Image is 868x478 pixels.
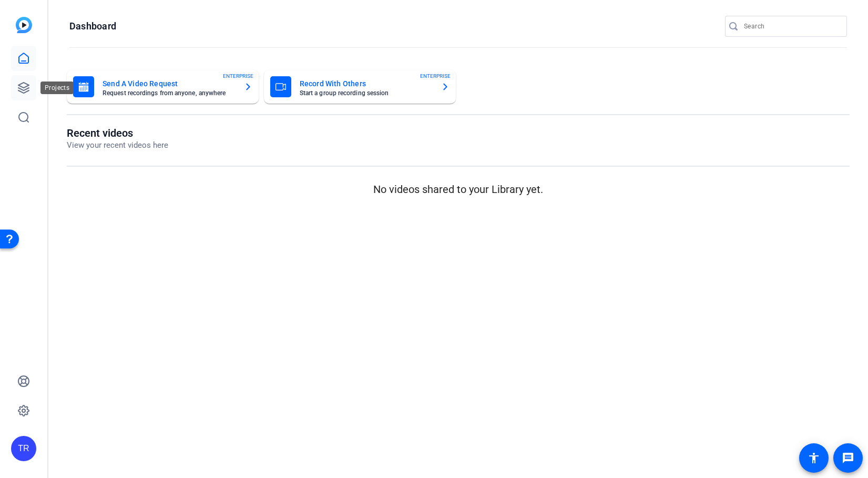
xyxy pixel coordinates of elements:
button: Send A Video RequestRequest recordings from anyone, anywhereENTERPRISE [67,70,259,104]
div: TR [11,436,36,461]
div: Projects [40,82,74,94]
button: Record With OthersStart a group recording sessionENTERPRISE [264,70,456,104]
span: ENTERPRISE [420,72,451,80]
mat-card-title: Record With Others [300,77,433,90]
mat-card-subtitle: Request recordings from anyone, anywhere [103,90,236,96]
mat-icon: message [842,452,854,464]
img: blue-gradient.svg [16,17,32,33]
h1: Dashboard [69,20,116,33]
p: View your recent videos here [67,139,168,151]
p: No videos shared to your Library yet. [67,181,850,197]
h1: Recent videos [67,127,168,139]
mat-card-title: Send A Video Request [103,77,236,90]
mat-card-subtitle: Start a group recording session [300,90,433,96]
span: ENTERPRISE [223,72,253,80]
mat-icon: accessibility [808,452,820,464]
input: Search [744,20,839,33]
